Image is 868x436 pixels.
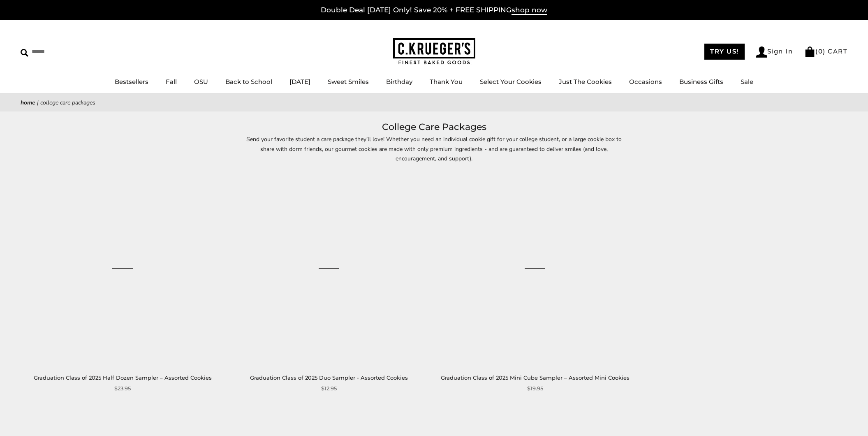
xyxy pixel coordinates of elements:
a: Graduation Class of 2025 Duo Sampler - Assorted Cookies [232,172,426,365]
a: Graduation Class of 2025 Half Dozen Sampler – Assorted Cookies [34,374,212,381]
span: shop now [512,6,547,15]
a: Select Your Cookies [480,78,542,86]
img: Search [21,49,28,57]
a: Business Gifts [679,78,723,86]
a: Just The Cookies [559,78,612,86]
span: College Care Packages [40,99,95,107]
a: Thank You [430,78,463,86]
span: $19.95 [527,384,543,393]
span: $12.95 [321,384,337,393]
a: Graduation Class of 2025 Mini Cube Sampler – Assorted Mini Cookies [438,172,632,365]
a: Graduation Class of 2025 Duo Sampler - Assorted Cookies [250,374,408,381]
a: Sweet Smiles [328,78,369,86]
a: Occasions [629,78,662,86]
a: Graduation Class of 2025 Mini Cube Sampler – Assorted Mini Cookies [441,374,630,381]
a: OSU [194,78,208,86]
a: TRY US! [704,44,745,60]
nav: breadcrumbs [21,98,847,107]
a: Sale [741,78,753,86]
p: Send your favorite student a care package they’ll love! Whether you need an individual cookie gif... [245,135,623,163]
a: Back to School [225,78,272,86]
a: Bestsellers [115,78,148,86]
a: [DATE] [289,78,310,86]
a: Double Deal [DATE] Only! Save 20% + FREE SHIPPINGshop now [321,6,547,15]
a: Graduation Class of 2025 Half Dozen Sampler – Assorted Cookies [26,172,220,365]
img: Account [756,46,767,58]
input: Search [21,45,118,58]
a: Home [21,99,35,107]
span: $23.95 [114,384,131,393]
h1: College Care Packages [33,120,835,135]
a: Sign In [756,46,793,58]
img: C.KRUEGER'S [393,38,475,65]
img: Bag [804,46,815,57]
a: (0) CART [804,47,847,55]
a: Fall [166,78,177,86]
span: 0 [818,47,823,55]
a: Birthday [386,78,412,86]
span: | [37,99,39,107]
